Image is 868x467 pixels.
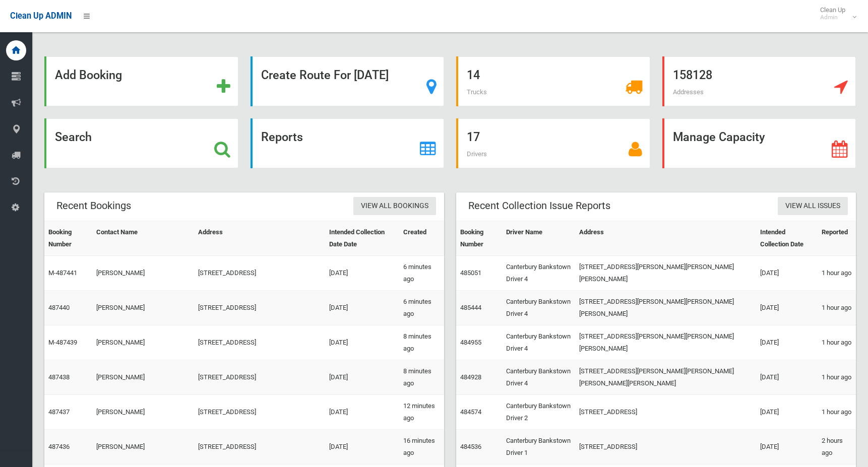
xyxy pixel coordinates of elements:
a: View All Bookings [353,197,436,216]
td: [STREET_ADDRESS] [575,395,756,430]
th: Booking Number [44,221,92,256]
td: 6 minutes ago [399,256,444,291]
a: 485051 [460,269,481,277]
td: 8 minutes ago [399,325,444,360]
td: 1 hour ago [818,360,856,395]
a: 487438 [48,373,70,381]
td: [PERSON_NAME] [92,430,195,464]
a: Search [44,118,238,168]
td: [STREET_ADDRESS][PERSON_NAME][PERSON_NAME][PERSON_NAME] [575,256,756,291]
td: Canterbury Bankstown Driver 2 [502,395,575,430]
td: [STREET_ADDRESS] [194,291,325,325]
th: Booking Number [456,221,502,256]
td: [PERSON_NAME] [92,395,195,430]
td: Canterbury Bankstown Driver 1 [502,430,575,464]
td: [STREET_ADDRESS][PERSON_NAME][PERSON_NAME][PERSON_NAME] [575,325,756,360]
th: Created [399,221,444,256]
td: [DATE] [325,430,399,464]
td: Canterbury Bankstown Driver 4 [502,291,575,325]
td: [STREET_ADDRESS][PERSON_NAME][PERSON_NAME][PERSON_NAME] [575,291,756,325]
td: [DATE] [325,325,399,360]
a: Reports [251,118,445,168]
a: View All Issues [778,197,848,216]
td: [DATE] [325,395,399,430]
th: Intended Collection Date Date [325,221,399,256]
td: [DATE] [756,360,818,395]
a: 484928 [460,373,481,381]
td: 1 hour ago [818,395,856,430]
td: [DATE] [756,256,818,291]
a: 14 Trucks [456,56,650,106]
a: 487437 [48,408,70,416]
td: [STREET_ADDRESS] [194,395,325,430]
a: 487440 [48,304,70,311]
td: [STREET_ADDRESS] [194,325,325,360]
a: Manage Capacity [662,118,856,168]
td: [STREET_ADDRESS] [194,430,325,464]
strong: Add Booking [55,68,122,82]
td: [DATE] [325,256,399,291]
th: Driver Name [502,221,575,256]
a: 484574 [460,408,481,416]
td: [DATE] [756,325,818,360]
header: Recent Collection Issue Reports [456,196,623,216]
td: 1 hour ago [818,256,856,291]
a: Create Route For [DATE] [251,56,445,106]
td: 1 hour ago [818,325,856,360]
th: Reported [818,221,856,256]
td: [DATE] [325,291,399,325]
th: Address [575,221,756,256]
td: Canterbury Bankstown Driver 4 [502,325,575,360]
th: Contact Name [92,221,195,256]
td: 6 minutes ago [399,291,444,325]
span: Clean Up ADMIN [10,11,72,21]
strong: Search [55,130,92,144]
a: Add Booking [44,56,238,106]
strong: Manage Capacity [673,130,765,144]
td: [PERSON_NAME] [92,325,195,360]
td: Canterbury Bankstown Driver 4 [502,360,575,395]
span: Addresses [673,88,704,96]
a: 158128 Addresses [662,56,856,106]
th: Address [194,221,325,256]
td: [STREET_ADDRESS][PERSON_NAME][PERSON_NAME][PERSON_NAME][PERSON_NAME] [575,360,756,395]
td: [DATE] [756,395,818,430]
a: M-487439 [48,339,77,346]
td: 16 minutes ago [399,430,444,464]
a: 17 Drivers [456,118,650,168]
td: 8 minutes ago [399,360,444,395]
td: [STREET_ADDRESS] [194,256,325,291]
td: [PERSON_NAME] [92,256,195,291]
strong: 14 [467,68,480,82]
td: 2 hours ago [818,430,856,464]
a: 487436 [48,443,70,450]
td: 12 minutes ago [399,395,444,430]
a: 485444 [460,304,481,311]
a: M-487441 [48,269,77,277]
td: [DATE] [756,291,818,325]
header: Recent Bookings [44,196,143,216]
td: Canterbury Bankstown Driver 4 [502,256,575,291]
a: 484955 [460,339,481,346]
span: Drivers [467,150,487,158]
td: [PERSON_NAME] [92,291,195,325]
strong: Create Route For [DATE] [261,68,389,82]
td: [DATE] [325,360,399,395]
td: 1 hour ago [818,291,856,325]
td: [STREET_ADDRESS] [194,360,325,395]
th: Intended Collection Date [756,221,818,256]
a: 484536 [460,443,481,450]
strong: 158128 [673,68,712,82]
small: Admin [820,14,845,21]
span: Trucks [467,88,487,96]
td: [PERSON_NAME] [92,360,195,395]
strong: Reports [261,130,303,144]
span: Clean Up [815,6,855,21]
strong: 17 [467,130,480,144]
td: [STREET_ADDRESS] [575,430,756,464]
td: [DATE] [756,430,818,464]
